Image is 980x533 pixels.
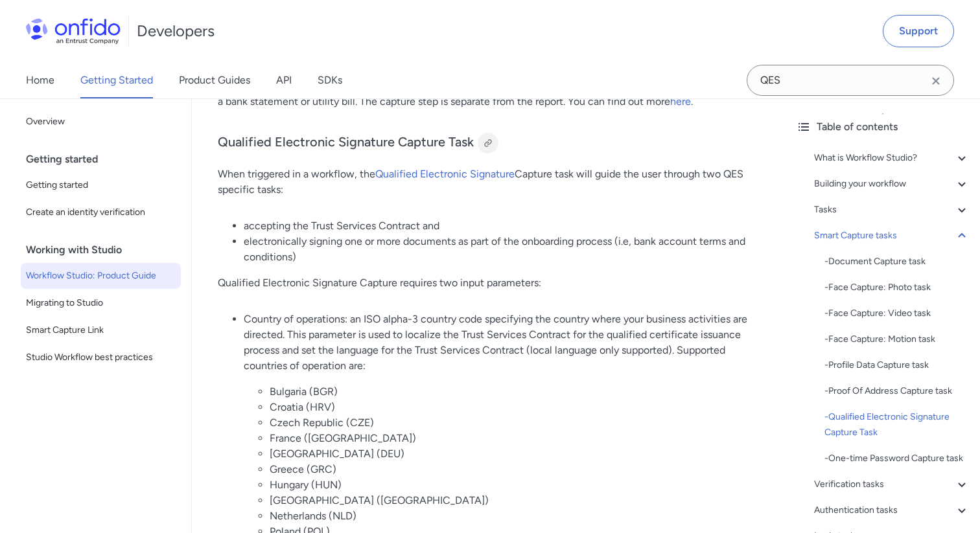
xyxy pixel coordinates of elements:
li: [GEOGRAPHIC_DATA] (DEU) [270,446,760,462]
span: Getting started [26,177,176,193]
div: Table of contents [796,119,970,135]
a: -Profile Data Capture task [824,357,970,373]
a: -Face Capture: Video task [824,306,970,321]
li: accepting the Trust Services Contract and [244,218,760,234]
a: What is Workflow Studio? [814,150,970,166]
div: - Profile Data Capture task [824,357,970,373]
a: Create an identity verification [21,199,181,225]
span: Studio Workflow best practices [26,350,176,365]
li: Greece (GRC) [270,462,760,477]
a: Support [883,15,954,47]
a: Migrating to Studio [21,290,181,316]
a: Smart Capture Link [21,317,181,343]
a: Overview [21,109,181,135]
input: Onfido search input field [747,65,954,96]
div: - Proof Of Address Capture task [824,383,970,399]
div: - Document Capture task [824,254,970,269]
li: France ([GEOGRAPHIC_DATA]) [270,431,760,446]
a: -Qualified Electronic Signature Capture Task [824,409,970,440]
a: -Face Capture: Motion task [824,332,970,347]
a: Getting Started [80,62,153,98]
div: Working with Studio [26,237,186,263]
li: Bulgaria (BGR) [270,384,760,400]
a: Building your workflow [814,176,970,192]
a: -Face Capture: Photo task [824,280,970,295]
div: - Face Capture: Photo task [824,280,970,295]
h3: Qualified Electronic Signature Capture Task [218,133,760,153]
p: When triggered in a workflow, the Capture task will guide the user through two QES specific tasks: [218,166,760,198]
div: - Qualified Electronic Signature Capture Task [824,409,970,440]
div: - Face Capture: Motion task [824,332,970,347]
li: Czech Republic (CZE) [270,415,760,431]
span: Workflow Studio: Product Guide [26,268,176,284]
a: API [276,62,292,98]
a: Workflow Studio: Product Guide [21,263,181,289]
li: electronically signing one or more documents as part of the onboarding process (i.e, bank account... [244,234,760,265]
svg: Clear search field button [928,73,944,89]
li: [GEOGRAPHIC_DATA] ([GEOGRAPHIC_DATA]) [270,493,760,508]
div: Getting started [26,146,186,172]
div: - One-time Password Capture task [824,451,970,466]
li: Hungary (HUN) [270,477,760,493]
a: here [670,95,691,108]
a: Authentication tasks [814,503,970,518]
h1: Developers [137,21,215,41]
span: Migrating to Studio [26,295,176,311]
p: Qualified Electronic Signature Capture requires two input parameters: [218,275,760,291]
a: -Document Capture task [824,254,970,269]
a: Product Guides [179,62,250,98]
span: Overview [26,114,176,130]
span: Smart Capture Link [26,323,176,338]
a: -Proof Of Address Capture task [824,383,970,399]
a: Getting started [21,172,181,198]
a: Smart Capture tasks [814,228,970,244]
a: -One-time Password Capture task [824,451,970,466]
li: Croatia (HRV) [270,400,760,415]
span: Create an identity verification [26,205,176,220]
img: Onfido Logo [26,18,121,44]
a: Verification tasks [814,477,970,492]
a: SDKs [318,62,342,98]
a: Home [26,62,54,98]
a: Qualified Electronic Signature [375,168,515,180]
a: Studio Workflow best practices [21,345,181,370]
li: Netherlands (NLD) [270,508,760,524]
div: - Face Capture: Video task [824,306,970,321]
a: Tasks [814,202,970,218]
